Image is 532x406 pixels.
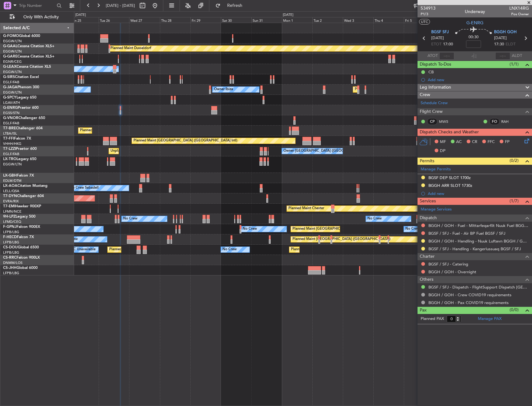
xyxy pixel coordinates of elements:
[3,55,17,58] span: G-GARE
[420,276,433,283] span: Others
[494,35,507,41] span: [DATE]
[110,44,151,53] div: Planned Maint Dusseldorf
[456,139,462,145] span: AC
[510,61,519,67] span: (1/1)
[292,235,390,244] div: Planned Maint [GEOGRAPHIC_DATA] ([GEOGRAPHIC_DATA])
[420,61,451,68] span: Dispatch To-Dos
[427,53,438,59] span: ATOT
[3,127,43,130] a: T7-BREChallenger 604
[129,17,160,23] div: Wed 27
[428,292,511,298] a: BGGH / GOH - Crew COVID19 requirements
[282,17,312,23] div: Mon 1
[214,85,233,94] div: Owner Ibiza
[3,205,41,208] a: T7-EMIHawker 900XP
[3,266,16,270] span: CS-JHH
[3,85,17,89] span: G-JAGA
[80,126,155,135] div: Planned Maint Warsaw ([GEOGRAPHIC_DATA])
[3,127,16,130] span: T7-BRE
[68,17,99,23] div: Mon 25
[3,96,36,99] a: G-SPCYLegacy 650
[3,100,20,105] a: LGAV/ATH
[3,215,16,219] span: 9H-LPZ
[3,178,21,183] a: EDLW/DTM
[488,139,495,145] span: FFC
[3,44,17,48] span: G-GAAL
[160,17,190,23] div: Thu 28
[343,17,373,23] div: Wed 3
[3,137,14,141] span: T7-FFI
[3,230,19,234] a: LFPB/LBG
[420,215,437,222] span: Dispatch
[510,307,519,313] span: (0/0)
[292,224,390,234] div: Planned Maint [GEOGRAPHIC_DATA] ([GEOGRAPHIC_DATA])
[421,206,452,213] a: Manage Services
[439,119,453,124] a: MWS
[283,146,369,156] div: Owner [GEOGRAPHIC_DATA] ([GEOGRAPHIC_DATA])
[3,184,17,188] span: LX-AOA
[190,17,221,23] div: Fri 29
[3,235,17,239] span: F-HECD
[312,17,343,23] div: Tue 2
[373,17,404,23] div: Thu 4
[3,219,21,224] a: LFMD/CEQ
[509,12,529,17] span: Pos Owner
[420,253,435,260] span: Charter
[3,235,34,239] a: F-HECDFalcon 7X
[428,231,505,236] a: BGSF / SFJ - Fuel - Air BP Fuel BGSF / SFJ
[288,204,324,213] div: Planned Maint Chester
[465,8,485,15] div: Underway
[109,245,207,254] div: Planned Maint [GEOGRAPHIC_DATA] ([GEOGRAPHIC_DATA])
[3,39,22,44] a: EGGW/LTN
[428,246,521,251] a: BGSF / SFJ - Handling - Kangerlussuaq BGSF / SFJ
[421,100,448,106] a: Schedule Crew
[428,284,529,290] a: BGSF / SFJ - Dispatch - FlightSupport Dispatch [GEOGRAPHIC_DATA]
[3,147,37,151] a: T7-LZZIPraetor 600
[431,29,449,35] span: BGSF SFJ
[212,1,250,11] button: Refresh
[428,191,529,196] div: Add new
[469,34,478,40] span: 00:30
[428,183,472,188] div: BGGH ARR SLOT 1730z
[428,77,529,82] div: Add new
[367,214,382,224] div: No Crew
[428,300,509,305] a: BGGH / GOH - Pax COVID19 requirements
[3,256,16,260] span: CS-RRC
[7,12,68,22] button: Only With Activity
[3,174,17,178] span: LX-GBH
[3,147,16,151] span: T7-LZZI
[428,238,529,244] a: BGGH / GOH - Handling - Nuuk Luftavn BGGH / GOH
[428,223,529,228] a: BGGH / GOH - Fuel - Mittarfeqarfiit Nuuk Fuel BGGH / GOH
[505,139,510,145] span: FP
[3,111,20,115] a: EGSS/STN
[419,19,430,25] button: UTC
[355,85,453,94] div: Planned Maint [GEOGRAPHIC_DATA] ([GEOGRAPHIC_DATA])
[283,12,293,18] div: [DATE]
[3,65,16,69] span: G-LEAX
[70,245,96,254] div: A/C Unavailable
[222,245,237,254] div: No Crew
[421,166,451,173] a: Manage Permits
[3,75,15,79] span: G-SIRS
[431,41,441,48] span: ETOT
[472,139,477,145] span: CR
[443,41,453,48] span: 17:00
[3,44,54,48] a: G-GAALCessna Citation XLS+
[510,157,519,164] span: (0/2)
[489,118,500,125] div: FO
[19,1,55,10] input: Trip Number
[291,245,389,254] div: Planned Maint [GEOGRAPHIC_DATA] ([GEOGRAPHIC_DATA])
[428,175,471,180] div: BGSF DEP SLOT 1700z
[3,184,48,188] a: LX-AOACitation Mustang
[3,137,31,141] a: T7-FFIFalcon 7X
[3,141,21,146] a: VHHH/HKG
[251,17,282,23] div: Sun 31
[3,271,19,275] a: LFPB/LBG
[509,5,529,12] span: LNX14RG
[3,246,18,249] span: CS-DOU
[3,240,19,245] a: LFPB/LBG
[3,121,19,126] a: EGLF/FAB
[510,198,519,204] span: (1/7)
[3,205,15,208] span: T7-EMI
[3,116,18,120] span: G-VNOR
[221,17,251,23] div: Sat 30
